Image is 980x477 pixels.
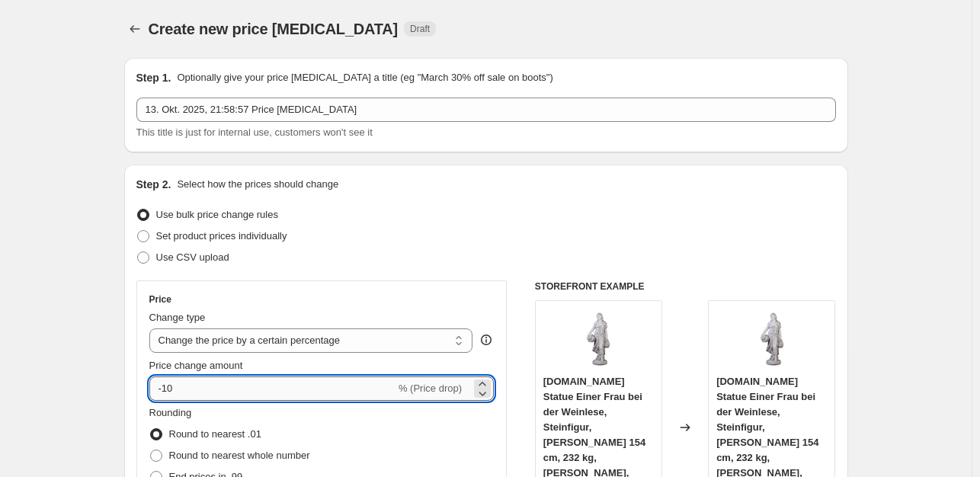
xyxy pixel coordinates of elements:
h2: Step 1. [136,70,171,85]
span: Use CSV upload [156,251,229,263]
p: Optionally give your price [MEDICAL_DATA] a title (eg "March 30% off sale on boots") [177,70,552,85]
img: 71WEFmAEw_L_80x.jpg [741,309,802,370]
span: Price change amount [149,360,243,371]
h2: Step 2. [136,177,171,192]
span: % (Price drop) [399,383,462,394]
span: Change type [149,312,206,323]
span: Draft [410,23,430,35]
p: Select how the prices should change [177,177,338,192]
span: Round to nearest .01 [169,428,261,440]
img: 71WEFmAEw_L_80x.jpg [568,309,629,370]
span: This title is just for internal use, customers won't see it [136,126,373,138]
span: Rounding [149,407,192,418]
h3: Price [149,293,171,306]
span: Create new price [MEDICAL_DATA] [149,21,399,37]
div: help [479,332,494,347]
input: -15 [149,376,396,401]
input: 30% off holiday sale [136,98,836,122]
span: Set product prices individually [156,230,287,242]
button: Price change jobs [124,18,146,40]
span: Round to nearest whole number [169,450,310,461]
span: Use bulk price change rules [156,209,278,220]
h6: STOREFRONT EXAMPLE [535,280,836,293]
